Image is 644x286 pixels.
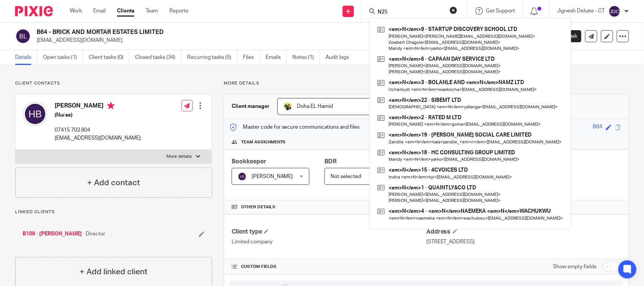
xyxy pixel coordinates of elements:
[557,7,605,15] p: Jignesh Dekate - CT
[243,50,260,65] a: Files
[593,123,602,132] div: B64
[15,209,212,215] p: Linked clients
[232,264,426,270] h4: CUSTOM FIELDS
[15,80,212,86] p: Client contacts
[89,50,129,65] a: Client tasks (0)
[169,7,188,15] a: Reports
[450,6,457,14] button: Clear
[224,80,629,86] p: More details
[187,50,237,65] a: Recurring tasks (5)
[283,102,292,111] img: Doha-Starbridge.jpg
[232,158,266,165] span: Bookkeeper
[426,228,621,236] h4: Address
[15,28,31,44] img: svg%3E
[43,50,83,65] a: Open tasks (1)
[324,158,337,165] span: BDR
[553,263,596,271] label: Show empty fields
[241,204,275,210] span: Other details
[80,266,148,278] h4: + Add linked client
[266,50,287,65] a: Emails
[135,50,181,65] a: Closed tasks (34)
[23,230,82,238] a: B109 - [PERSON_NAME]
[292,50,320,65] a: Notes (1)
[107,102,115,109] i: Primary
[241,139,286,145] span: Team assignments
[330,174,361,179] span: Not selected
[232,228,426,236] h4: Client type
[230,123,360,131] p: Master code for secure communications and files
[55,102,141,111] h4: [PERSON_NAME]
[167,154,192,160] p: More details
[70,7,82,15] a: Work
[37,37,526,44] p: [EMAIL_ADDRESS][DOMAIN_NAME]
[486,8,515,14] span: Get Support
[426,238,621,246] p: [STREET_ADDRESS]
[117,7,134,15] a: Clients
[55,126,141,134] p: 07415 703 804
[86,230,105,238] span: Director
[15,50,37,65] a: Details
[297,104,333,109] span: Doha EL Hamid
[609,5,621,17] img: svg%3E
[55,134,141,142] p: [EMAIL_ADDRESS][DOMAIN_NAME]
[232,103,270,110] h3: Client manager
[55,111,141,119] h5: (Nurse)
[15,6,53,16] img: Pixie
[87,177,140,189] h4: + Add contact
[238,172,247,181] img: svg%3E
[326,50,355,65] a: Audit logs
[23,102,47,126] img: svg%3E
[93,7,106,15] a: Email
[252,174,293,179] span: [PERSON_NAME]
[37,28,428,36] h2: B64 - BRICK AND MORTAR ESTATES LIMITED
[232,238,426,246] p: Limited company
[377,9,445,16] input: Search
[146,7,158,15] a: Team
